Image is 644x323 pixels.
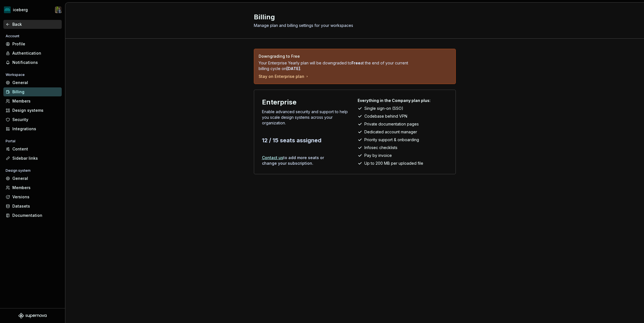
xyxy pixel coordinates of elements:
[3,20,62,29] a: Back
[3,174,62,183] a: General
[12,50,59,56] div: Authentication
[3,97,62,106] a: Members
[351,61,360,65] strong: Free
[12,203,59,209] div: Datasets
[55,6,62,13] img: Simon Désilets
[3,33,22,39] div: Account
[259,74,309,79] button: Stay on Enterprise plan
[3,39,62,48] a: Profile
[254,13,449,22] h2: Billing
[12,117,59,122] div: Security
[12,80,59,85] div: General
[364,145,397,150] p: Infosec checklists
[3,106,62,115] a: Design systems
[19,313,47,319] svg: Supernova Logo
[3,124,62,133] a: Integrations
[3,78,62,87] a: General
[364,121,419,127] p: Private documentation pages
[254,23,353,28] span: Manage plan and billing settings for your workspaces
[12,155,59,161] div: Sidebar links
[286,66,300,71] strong: [DATE]
[364,113,407,119] p: Codebase behind VPN
[3,145,62,154] a: Content
[12,60,59,65] div: Notifications
[262,155,338,166] p: to add more seats or change your subscription.
[3,115,62,124] a: Security
[364,106,403,111] p: Single sign-on (SSO)
[3,49,62,58] a: Authentication
[364,137,419,143] p: Priority support & onboarding
[12,126,59,132] div: Integrations
[262,155,283,160] a: Contact us
[262,136,352,144] p: 12 / 15 seats assigned
[12,98,59,104] div: Members
[262,98,296,107] p: Enterprise
[364,153,392,158] p: Pay by invoice
[12,146,59,152] div: Content
[358,98,448,103] p: Everything in the Company plan plus:
[364,161,423,166] p: Up to 200 MB per uploaded file
[12,185,59,190] div: Members
[12,176,59,181] div: General
[3,192,62,201] a: Versions
[13,7,28,13] div: iceberg
[3,138,18,145] div: Portal
[12,108,59,113] div: Design systems
[3,58,62,67] a: Notifications
[3,154,62,163] a: Sidebar links
[3,71,27,78] div: Workspace
[3,183,62,192] a: Members
[4,6,11,13] img: 418c6d47-6da6-4103-8b13-b5999f8989a1.png
[12,194,59,200] div: Versions
[3,202,62,211] a: Datasets
[12,89,59,95] div: Billing
[12,22,59,27] div: Back
[259,60,412,71] p: Your Enterprise Yearly plan will be downgraded to at the end of your current billing cycle on .
[12,213,59,218] div: Documentation
[3,211,62,220] a: Documentation
[12,41,59,47] div: Profile
[262,109,352,126] p: Enable advanced security and support to help you scale design systems across your organization.
[3,167,33,174] div: Design system
[364,129,417,135] p: Dedicated account manager
[3,87,62,96] a: Billing
[259,54,412,59] p: Downgrading to Free
[1,4,64,16] button: icebergSimon Désilets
